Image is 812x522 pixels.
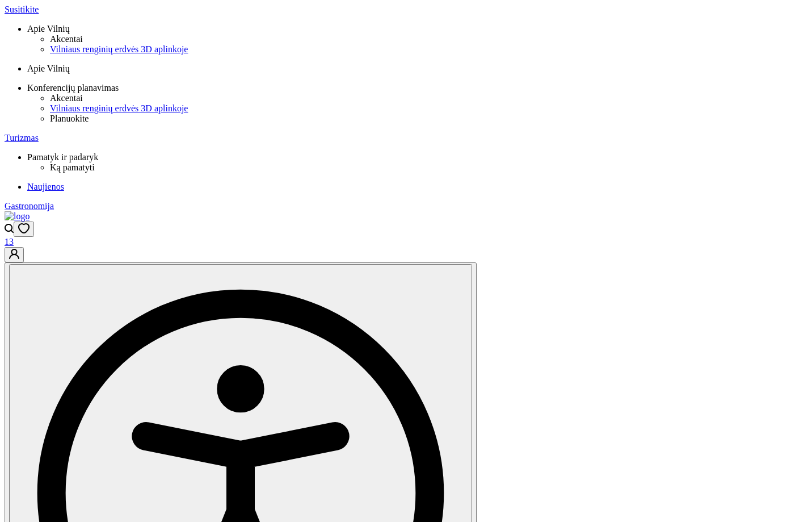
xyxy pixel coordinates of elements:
span: Turizmas [5,133,39,143]
nav: Primary navigation [5,5,807,211]
a: Naujienos [27,182,807,192]
a: Turizmas [5,133,807,143]
span: Planuokite [50,114,89,123]
a: Go to customer profile [5,251,24,261]
span: Akcentai [50,34,83,44]
span: Apie Vilnių [27,24,70,34]
a: Vilniaus renginių erdvės 3D aplinkoje [50,103,807,114]
span: Ką pamatyti [50,162,95,172]
span: Akcentai [50,93,83,103]
span: Susitikite [5,5,39,14]
a: Gastronomija [5,201,807,211]
a: Vilniaus renginių erdvės 3D aplinkoje [50,44,807,55]
a: Open search modal [5,225,14,235]
span: Konferencijų planavimas [27,83,119,93]
span: Vilniaus renginių erdvės 3D aplinkoje [50,44,188,54]
button: Go to customer profile [5,247,24,262]
span: Naujienos [27,182,64,191]
img: logo [5,211,30,222]
div: 13 [5,237,807,247]
span: Gastronomija [5,201,54,211]
a: Susitikite [5,5,807,15]
span: Vilniaus renginių erdvės 3D aplinkoje [50,103,188,113]
button: Open wishlist [14,222,34,237]
span: Pamatyk ir padaryk [27,152,98,162]
span: Apie Vilnių [27,64,70,73]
